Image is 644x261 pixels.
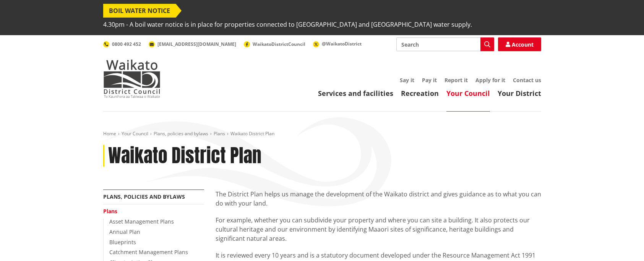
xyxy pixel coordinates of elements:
[214,130,225,137] a: Plans
[103,18,472,31] span: 4.30pm - A boil water notice is in place for properties connected to [GEOGRAPHIC_DATA] and [GEOGR...
[109,218,174,225] a: Asset Management Plans
[401,89,439,98] a: Recreation
[109,238,136,246] a: Blueprints
[446,89,490,98] a: Your Council
[216,190,541,208] p: The District Plan helps us manage the development of the Waikato district and gives guidance as t...
[103,60,161,98] img: Waikato District Council - Te Kaunihera aa Takiwaa o Waikato
[244,41,305,47] a: WaikatoDistrictCouncil
[109,228,140,235] a: Annual Plan
[444,76,468,84] a: Report it
[253,41,305,47] span: WaikatoDistrictCouncil
[230,130,274,137] span: Waikato District Plan
[103,208,117,215] a: Plans
[513,76,541,84] a: Contact us
[400,76,414,84] a: Say it
[103,130,116,137] a: Home
[154,130,208,137] a: Plans, policies and bylaws
[122,130,148,137] a: Your Council
[103,193,185,200] a: Plans, policies and bylaws
[103,131,541,137] nav: breadcrumb
[498,89,541,98] a: Your District
[475,76,505,84] a: Apply for it
[149,41,236,47] a: [EMAIL_ADDRESS][DOMAIN_NAME]
[109,248,188,256] a: Catchment Management Plans
[157,41,236,47] span: [EMAIL_ADDRESS][DOMAIN_NAME]
[108,145,261,167] h1: Waikato District Plan
[322,41,362,47] span: @WaikatoDistrict
[103,41,141,47] a: 0800 492 452
[112,41,141,47] span: 0800 492 452
[103,4,176,18] span: BOIL WATER NOTICE
[216,216,541,243] p: For example, whether you can subdivide your property and where you can site a building. It also p...
[498,37,541,51] a: Account
[318,89,393,98] a: Services and facilities
[422,76,437,84] a: Pay it
[396,37,494,51] input: Search input
[313,41,362,47] a: @WaikatoDistrict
